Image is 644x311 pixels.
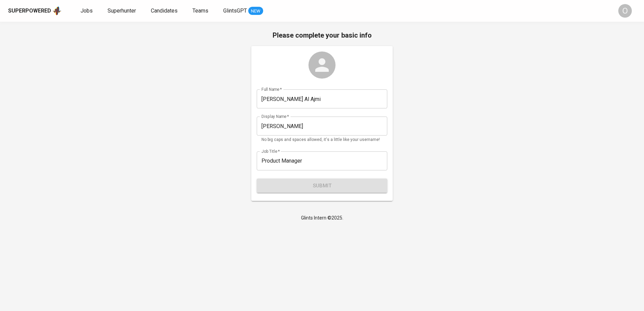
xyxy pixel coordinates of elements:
span: GlintsGPT [223,7,247,14]
span: Candidates [151,7,178,14]
span: Teams [192,7,208,14]
p: No big caps and spaces allowed, it's a little like your username! [261,137,383,143]
div: Superpowered [8,7,51,15]
span: Please complete your basic info [273,31,372,39]
a: Teams [192,7,210,15]
a: Superpoweredapp logo [8,6,62,16]
span: NEW [248,8,263,15]
div: O [618,4,632,18]
span: Jobs [80,7,93,14]
span: Superhunter [108,7,136,14]
a: Jobs [80,7,94,15]
a: GlintsGPT NEW [223,7,263,15]
a: Candidates [151,7,179,15]
a: Superhunter [108,7,137,15]
img: app logo [52,6,62,16]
